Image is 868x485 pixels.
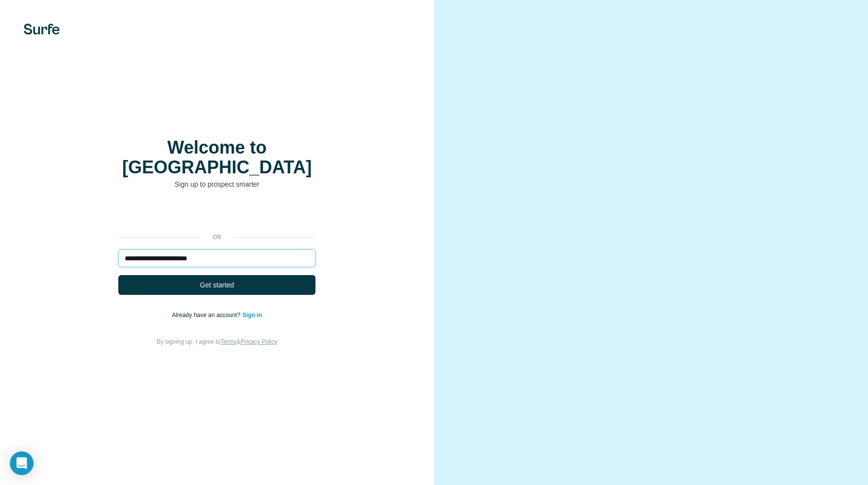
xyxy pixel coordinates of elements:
[118,179,315,189] p: Sign up to prospect smarter
[200,280,234,290] span: Get started
[10,451,34,475] div: Open Intercom Messenger
[24,24,60,35] img: Surfe's logo
[113,204,320,226] iframe: Sign in with Google Button
[157,338,278,345] span: By signing up, I agree to &
[118,138,315,177] h1: Welcome to [GEOGRAPHIC_DATA]
[172,312,243,319] span: Already have an account?
[241,338,278,345] a: Privacy Policy
[201,233,233,242] p: or
[118,275,315,295] button: Get started
[243,312,262,319] a: Sign in
[220,338,237,345] a: Terms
